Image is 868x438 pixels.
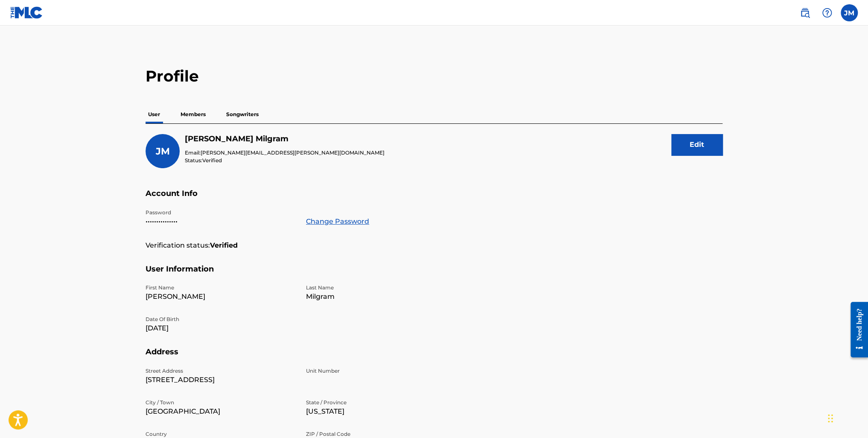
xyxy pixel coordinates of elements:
[671,134,722,155] button: Edit
[10,6,43,19] img: MLC Logo
[146,315,296,323] p: Date Of Birth
[185,134,384,144] h5: Jason Milgram
[306,406,456,417] p: [US_STATE]
[146,284,296,292] p: First Name
[146,209,296,216] p: Password
[185,149,384,157] p: Email:
[178,105,208,123] p: Members
[306,430,456,438] p: ZIP / Postal Code
[825,397,868,438] iframe: Chat Widget
[202,157,222,164] span: Verified
[201,149,384,156] span: [PERSON_NAME][EMAIL_ADDRESS][PERSON_NAME][DOMAIN_NAME]
[841,4,858,21] div: User Menu
[210,240,238,251] strong: Verified
[844,295,868,364] iframe: Resource Center
[185,157,384,164] p: Status:
[156,146,170,157] span: JM
[146,347,722,367] h5: Address
[146,367,296,375] p: Street Address
[146,406,296,417] p: [GEOGRAPHIC_DATA]
[146,216,296,227] p: •••••••••••••••
[224,105,261,123] p: Songwriters
[146,264,722,284] h5: User Information
[146,375,296,385] p: [STREET_ADDRESS]
[822,8,832,18] img: help
[306,399,456,406] p: State / Province
[306,292,456,302] p: Milgram
[146,292,296,302] p: [PERSON_NAME]
[828,406,833,431] div: Drag
[146,240,210,251] p: Verification status:
[146,105,163,123] p: User
[796,4,813,21] a: Public Search
[146,430,296,438] p: Country
[146,399,296,406] p: City / Town
[146,323,296,333] p: [DATE]
[146,189,722,209] h5: Account Info
[146,67,722,86] h2: Profile
[800,8,810,18] img: search
[306,367,456,375] p: Unit Number
[306,284,456,292] p: Last Name
[818,4,836,21] div: Help
[306,216,369,227] a: Change Password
